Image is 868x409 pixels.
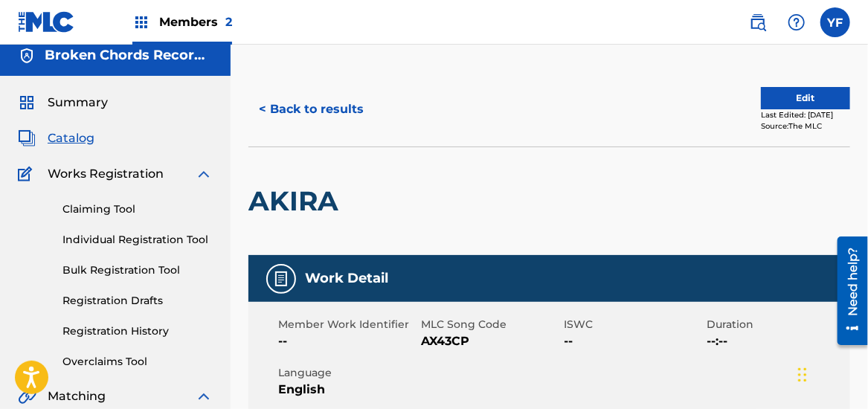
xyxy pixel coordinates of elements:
a: CatalogCatalog [18,129,94,147]
div: Help [782,7,811,37]
img: Works Registration [18,165,37,183]
img: Matching [18,387,36,405]
img: Work Detail [272,270,290,288]
img: expand [195,165,213,183]
a: SummarySummary [18,94,108,112]
span: -- [565,332,704,350]
span: AX43CP [421,332,560,350]
button: Edit [761,87,850,109]
img: MLC Logo [18,11,75,33]
span: --:-- [707,332,846,350]
a: Registration Drafts [62,293,213,309]
a: Individual Registration Tool [62,232,213,248]
img: expand [195,387,213,405]
div: User Menu [820,7,850,37]
span: English [278,381,417,399]
img: help [788,13,806,31]
span: -- [278,332,417,350]
h5: Broken Chords Recordings [45,47,213,64]
img: Summary [18,94,36,112]
a: Public Search [743,7,773,37]
a: Bulk Registration Tool [62,263,213,278]
a: Claiming Tool [62,202,213,217]
div: Source: The MLC [761,120,850,132]
img: search [749,13,767,31]
a: Registration History [62,323,213,339]
span: Duration [707,317,846,332]
span: Members [159,13,232,30]
div: Last Edited: [DATE] [761,109,850,120]
span: Language [278,365,417,381]
span: Summary [48,94,108,112]
a: Overclaims Tool [62,354,213,370]
iframe: Resource Center [826,231,868,351]
div: Drag [798,352,807,397]
img: Top Rightsholders [132,13,150,31]
span: Matching [48,387,106,405]
span: Works Registration [48,165,164,183]
span: Catalog [48,129,94,147]
img: Accounts [18,47,36,65]
span: 2 [225,15,232,29]
span: ISWC [565,317,704,332]
h2: AKIRA [248,184,346,218]
h5: Work Detail [305,270,388,287]
img: Catalog [18,129,36,147]
span: MLC Song Code [421,317,560,332]
span: Member Work Identifier [278,317,417,332]
button: < Back to results [248,91,374,128]
iframe: Chat Widget [794,338,868,409]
